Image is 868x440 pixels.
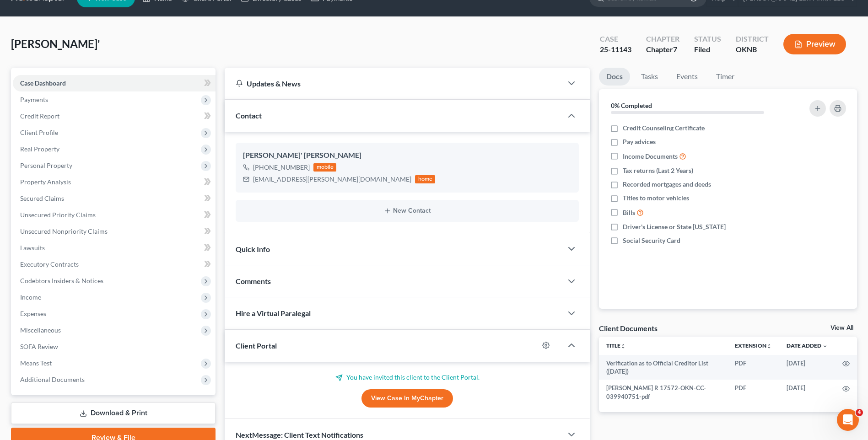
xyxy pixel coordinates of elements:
[20,79,66,87] span: Case Dashboard
[623,193,689,203] span: Titles to motor vehicles
[779,380,835,405] td: [DATE]
[361,389,453,408] a: View Case in MyChapter
[856,409,863,416] span: 4
[20,194,64,202] span: Secured Claims
[11,37,100,50] span: [PERSON_NAME]'
[736,34,769,44] div: District
[623,166,693,175] span: Tax returns (Last 2 Years)
[606,342,626,349] a: Titleunfold_more
[599,323,658,333] div: Client Documents
[13,240,216,256] a: Lawsuits
[620,343,626,349] i: unfold_more
[766,343,772,349] i: unfold_more
[20,310,46,317] span: Expenses
[694,44,721,55] div: Filed
[243,150,571,161] div: [PERSON_NAME]' [PERSON_NAME]
[599,68,630,86] a: Docs
[736,44,769,55] div: OKNB
[837,409,859,431] iframe: Intercom live chat
[646,44,679,55] div: Chapter
[599,380,728,405] td: [PERSON_NAME] R 17572-OKN-CC-039940751-pdf
[13,75,216,91] a: Case Dashboard
[20,178,71,186] span: Property Analysis
[11,402,216,424] a: Download & Print
[313,163,336,172] div: mobile
[830,325,853,331] a: View All
[735,342,772,349] a: Extensionunfold_more
[728,380,779,405] td: PDF
[13,338,216,355] a: SOFA Review
[20,145,59,153] span: Real Property
[669,68,705,86] a: Events
[20,227,108,235] span: Unsecured Nonpriority Claims
[20,293,41,301] span: Income
[599,355,728,380] td: Verification as to Official Creditor List ([DATE])
[236,79,551,88] div: Updates & News
[13,174,216,190] a: Property Analysis
[611,102,652,109] strong: 0% Completed
[13,256,216,273] a: Executory Contracts
[623,236,680,245] span: Social Security Card
[13,223,216,240] a: Unsecured Nonpriority Claims
[646,34,679,44] div: Chapter
[20,96,48,103] span: Payments
[694,34,721,44] div: Status
[236,430,363,439] span: NextMessage: Client Text Notifications
[600,34,631,44] div: Case
[634,68,665,86] a: Tasks
[13,108,216,124] a: Credit Report
[243,207,571,215] button: New Contact
[253,163,310,171] gu-sc-dial: Click to Connect 9185131520
[20,277,103,284] span: Codebtors Insiders & Notices
[236,341,277,350] span: Client Portal
[623,180,711,189] span: Recorded mortgages and deeds
[13,190,216,207] a: Secured Claims
[709,68,742,86] a: Timer
[253,175,411,184] div: [EMAIL_ADDRESS][PERSON_NAME][DOMAIN_NAME]
[728,355,779,380] td: PDF
[236,111,262,120] span: Contact
[783,34,846,54] button: Preview
[236,373,579,382] p: You have invited this client to the Client Portal.
[20,260,79,268] span: Executory Contracts
[623,137,656,146] span: Pay advices
[673,45,677,54] span: 7
[20,326,61,334] span: Miscellaneous
[600,44,631,55] div: 25-11143
[20,244,45,252] span: Lawsuits
[236,245,270,253] span: Quick Info
[20,161,72,169] span: Personal Property
[236,277,271,285] span: Comments
[20,129,58,136] span: Client Profile
[13,207,216,223] a: Unsecured Priority Claims
[20,359,52,367] span: Means Test
[623,123,705,133] span: Credit Counseling Certificate
[822,343,828,349] i: expand_more
[623,208,635,217] span: Bills
[236,309,311,317] span: Hire a Virtual Paralegal
[20,211,96,219] span: Unsecured Priority Claims
[415,175,435,183] div: home
[20,376,85,383] span: Additional Documents
[623,222,726,231] span: Driver's License or State [US_STATE]
[20,343,58,350] span: SOFA Review
[779,355,835,380] td: [DATE]
[787,342,828,349] a: Date Added expand_more
[20,112,59,120] span: Credit Report
[623,152,678,161] span: Income Documents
